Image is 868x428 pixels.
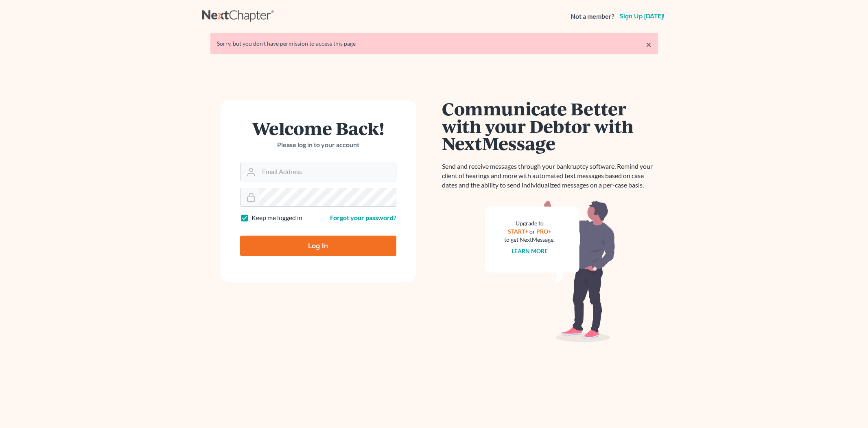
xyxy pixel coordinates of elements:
span: or [529,228,535,235]
p: Send and receive messages through your bankruptcy software. Remind your client of hearings and mo... [442,162,658,190]
div: Upgrade to [505,219,555,227]
input: Log In [240,236,396,256]
label: Keep me logged in [251,213,302,223]
a: PRO+ [536,228,551,235]
img: nextmessage_bg-59042aed3d76b12b5cd301f8e5b87938c9018125f34e5fa2b7a6b67550977c72.svg [485,200,615,342]
a: Forgot your password? [330,214,396,221]
h1: Welcome Back! [240,119,396,137]
a: Learn more [512,247,548,254]
input: Email Address [259,163,396,181]
h1: Communicate Better with your Debtor with NextMessage [442,100,658,152]
a: × [646,40,652,49]
div: Sorry, but you don't have permission to access this page [217,40,652,48]
div: to get NextMessage. [505,236,555,244]
a: START+ [508,228,528,235]
p: Please log in to your account [240,140,396,150]
a: Sign up [DATE]! [618,13,666,20]
strong: Not a member? [571,12,614,21]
